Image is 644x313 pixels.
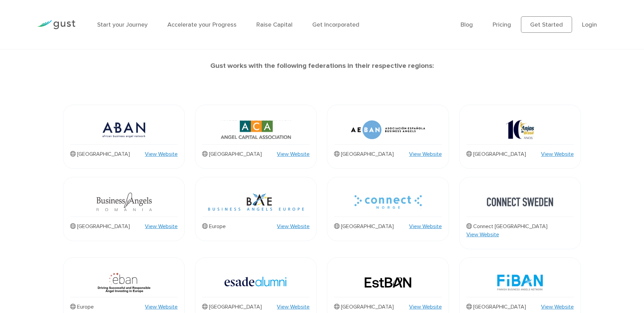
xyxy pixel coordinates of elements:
a: Accelerate your Progress [167,21,237,28]
a: View Website [277,150,310,158]
img: Gust Logo [37,20,75,29]
img: Aeban [351,115,425,144]
img: Connect [355,188,422,217]
p: Connect [GEOGRAPHIC_DATA] [466,222,548,230]
p: [GEOGRAPHIC_DATA] [202,150,262,158]
p: [GEOGRAPHIC_DATA] [202,303,262,311]
a: Get Started [521,16,572,33]
img: Business Angels [96,188,152,217]
a: View Website [145,222,178,230]
p: [GEOGRAPHIC_DATA] [70,150,130,158]
img: 10 Anjo [506,115,535,144]
a: View Website [541,303,574,311]
a: View Website [145,303,178,311]
p: [GEOGRAPHIC_DATA] [466,303,526,311]
img: Bae [207,188,305,217]
p: Europe [202,222,226,230]
a: Get Incorporated [312,21,359,28]
a: View Website [409,150,442,158]
p: [GEOGRAPHIC_DATA] [334,150,394,158]
p: [GEOGRAPHIC_DATA] [466,150,526,158]
img: Esade Alumni [222,268,289,297]
a: View Website [409,222,442,230]
img: Fiban [496,268,544,297]
img: Connect Sweden [486,188,554,217]
a: Login [582,21,597,28]
p: [GEOGRAPHIC_DATA] [70,222,130,230]
img: Eban [98,268,150,297]
p: [GEOGRAPHIC_DATA] [334,222,394,230]
a: View Website [145,150,178,158]
a: View Website [409,303,442,311]
a: View Website [277,222,310,230]
img: Aca [221,115,291,144]
img: Est Ban [360,268,416,297]
a: Start your Journey [97,21,148,28]
p: Europe [70,303,94,311]
a: Raise Capital [256,21,293,28]
a: View Website [466,230,499,239]
a: View Website [541,150,574,158]
strong: Gust works with the following federations in their respective regions: [210,61,434,70]
p: [GEOGRAPHIC_DATA] [334,303,394,311]
a: Pricing [493,21,511,28]
a: View Website [277,303,310,311]
a: Blog [461,21,473,28]
img: Aban [103,115,145,144]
